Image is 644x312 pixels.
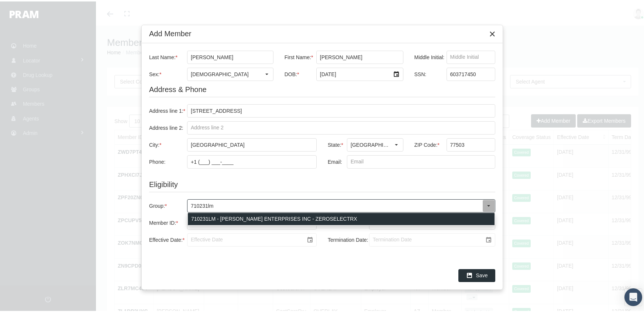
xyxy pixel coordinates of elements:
[390,137,403,150] div: Select
[149,84,207,92] span: Address & Phone
[414,140,438,146] span: ZIP Code:
[476,271,488,277] span: Save
[188,211,495,224] div: 710231LM - [PERSON_NAME] ENTERPRISES INC - ZEROSELECTRX
[149,53,176,59] span: Last Name:
[482,198,495,211] div: Select
[285,53,311,59] span: First Name:
[149,201,165,207] span: Group:
[285,70,297,76] span: DOB:
[149,218,176,224] span: Member ID:
[261,67,273,79] div: Select
[624,287,642,305] div: Open Intercom Messenger
[414,70,427,76] span: SSN:
[149,70,159,76] span: Sex:
[149,123,183,129] span: Address line 2:
[328,235,368,241] span: Termination Date:
[328,157,342,163] span: Email:
[149,106,183,112] span: Address line 1:
[414,53,445,59] span: Middle Initial:
[328,140,341,146] span: State:
[149,179,178,187] span: Eligibility
[390,67,403,79] div: Select
[149,27,192,37] div: Add Member
[458,268,495,281] div: Save
[149,235,183,241] span: Effective Date:
[486,26,499,39] div: Close
[149,140,159,146] span: City:
[149,157,165,163] span: Phone:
